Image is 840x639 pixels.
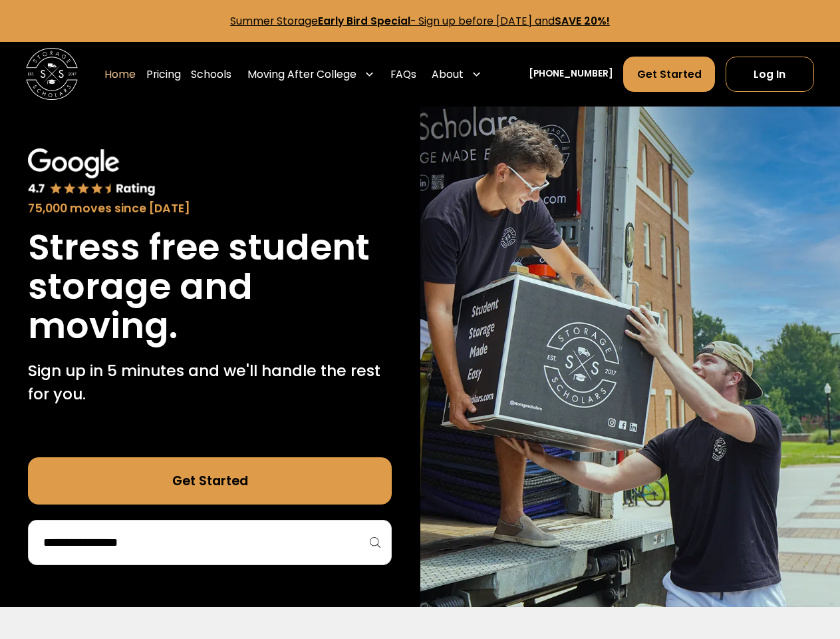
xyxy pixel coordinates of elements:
a: Get Started [28,457,392,504]
div: About [426,56,487,93]
p: Sign up in 5 minutes and we'll handle the rest for you. [28,359,392,405]
div: Moving After College [242,56,380,93]
strong: SAVE 20%! [555,14,610,28]
a: FAQs [390,56,416,93]
a: Pricing [146,56,181,93]
a: Summer StorageEarly Bird Special- Sign up before [DATE] andSAVE 20%! [230,14,610,28]
a: Home [104,56,136,93]
div: About [432,67,464,82]
a: Log In [726,57,814,92]
a: home [26,48,78,100]
a: Schools [191,56,231,93]
img: Google 4.7 star rating [28,148,155,197]
a: Get Started [623,57,715,92]
strong: Early Bird Special [318,14,410,28]
div: Moving After College [247,67,356,82]
a: [PHONE_NUMBER] [529,67,613,81]
img: Storage Scholars main logo [26,48,78,100]
div: 75,000 moves since [DATE] [28,200,392,217]
h1: Stress free student storage and moving. [28,228,392,345]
